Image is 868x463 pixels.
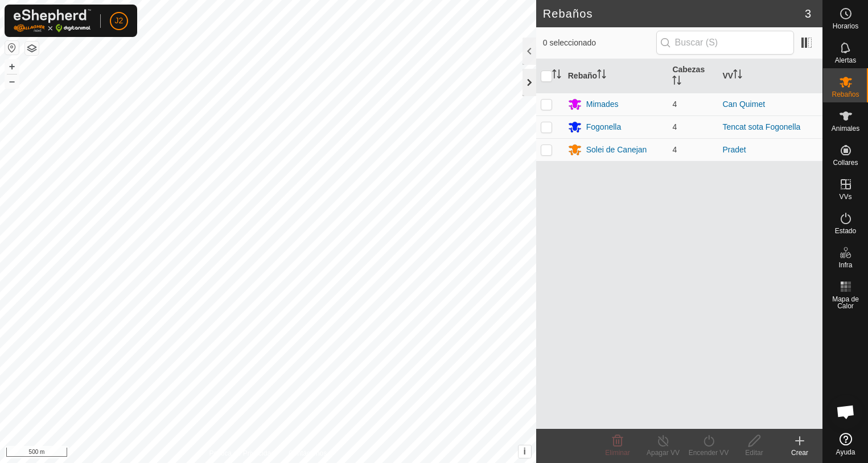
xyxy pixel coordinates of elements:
span: Horarios [833,23,858,30]
span: Ayuda [836,449,855,456]
a: Ayuda [823,428,868,460]
img: Logo Gallagher [14,9,91,32]
span: Estado [835,228,856,234]
span: Mapa de Calor [826,296,865,309]
span: Animales [832,125,859,132]
button: i [519,445,531,458]
div: Fogonella [586,121,622,133]
span: 4 [672,145,677,154]
span: i [524,447,526,456]
th: VV [718,59,822,93]
span: 0 seleccionado [543,37,656,49]
button: Capas del Mapa [25,42,39,55]
a: Chat abierto [829,395,863,429]
p-sorticon: Activar para ordenar [597,71,606,80]
p-sorticon: Activar para ordenar [672,77,681,86]
th: Rebaño [563,59,668,93]
div: Mimades [586,98,619,110]
p-sorticon: Activar para ordenar [552,71,561,80]
span: Alertas [835,57,856,64]
span: Eliminar [605,449,630,457]
h2: Rebaños [543,7,805,20]
a: Pradet [722,145,746,154]
a: Tencat sota Fogonella [722,122,800,131]
span: Collares [833,159,858,166]
button: Restablecer Mapa [5,41,19,55]
span: 3 [805,5,811,22]
a: Política de Privacidad [209,448,274,458]
div: Apagar VV [640,448,686,458]
span: 4 [672,100,677,109]
span: Rebaños [832,91,859,98]
a: Contáctenos [289,448,327,458]
span: J2 [115,15,124,27]
div: Crear [777,448,822,458]
button: – [5,75,19,88]
a: Can Quimet [722,100,765,109]
div: Editar [731,448,777,458]
p-sorticon: Activar para ordenar [733,71,742,80]
span: 4 [672,122,677,131]
th: Cabezas [668,59,718,93]
span: Infra [838,262,852,268]
button: + [5,60,19,73]
div: Solei de Canejan [586,144,647,156]
input: Buscar (S) [656,31,794,55]
span: VVs [839,193,851,200]
div: Encender VV [686,448,731,458]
